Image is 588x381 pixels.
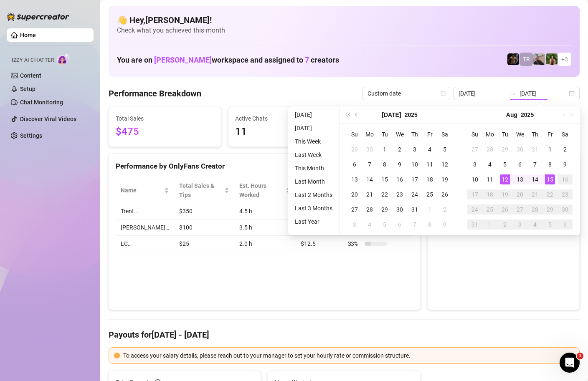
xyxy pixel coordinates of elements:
[507,53,519,65] img: Trent
[117,26,571,35] span: Check what you achieved this month
[117,14,571,26] h4: 👋 Hey, [PERSON_NAME] !
[296,236,342,252] td: $12.5
[116,203,174,220] td: Trent…
[561,55,568,64] span: + 3
[234,236,296,252] td: 2.0 h
[109,329,580,341] h4: Payouts for [DATE] - [DATE]
[7,13,69,21] img: logo-BBDzfeDw.svg
[20,72,41,79] a: Content
[234,203,296,220] td: 4.5 h
[20,86,35,92] a: Setup
[348,186,402,195] span: Chat Conversion
[179,181,223,199] span: Total Sales & Tips
[509,90,516,97] span: swap-right
[174,236,234,252] td: $25
[154,56,212,64] span: [PERSON_NAME]
[434,161,573,172] div: Sales by OnlyFans Creator
[296,178,342,203] th: Sales / Hour
[174,178,234,203] th: Total Sales & Tips
[305,56,309,64] span: 7
[533,53,545,65] img: LC
[57,53,70,65] img: AI Chatter
[20,32,36,38] a: Home
[20,116,76,122] a: Discover Viral Videos
[296,220,342,236] td: $28.57
[116,161,413,172] div: Performance by OnlyFans Creator
[441,91,446,96] span: calendar
[116,114,214,123] span: Total Sales
[174,203,234,220] td: $350
[459,89,506,98] input: Start date
[348,207,361,216] span: 50 %
[239,181,284,199] div: Est. Hours Worked
[520,89,567,98] input: End date
[121,186,162,195] span: Name
[116,124,214,140] span: $475
[355,124,453,140] span: 103
[301,181,331,199] span: Sales / Hour
[577,353,583,359] span: 1
[123,351,574,360] div: To access your salary details, please reach out to your manager to set your hourly rate or commis...
[546,53,558,65] img: Nathaniel
[348,223,361,232] span: 50 %
[343,178,413,203] th: Chat Conversion
[20,99,63,106] a: Chat Monitoring
[109,88,201,99] h4: Performance Breakdown
[116,236,174,252] td: LC…
[117,56,339,65] h1: You are on workspace and assigned to creators
[12,56,54,64] span: Izzy AI Chatter
[348,239,361,248] span: 33 %
[355,114,453,123] span: Messages Sent
[116,178,174,203] th: Name
[114,353,120,358] span: exclamation-circle
[235,124,334,140] span: 11
[367,87,445,100] span: Custom date
[523,55,530,64] span: TR
[20,132,42,139] a: Settings
[234,220,296,236] td: 3.5 h
[116,220,174,236] td: [PERSON_NAME]…
[174,220,234,236] td: $100
[296,203,342,220] td: $77.78
[509,90,516,97] span: to
[560,353,580,373] iframe: Intercom live chat
[235,114,334,123] span: Active Chats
